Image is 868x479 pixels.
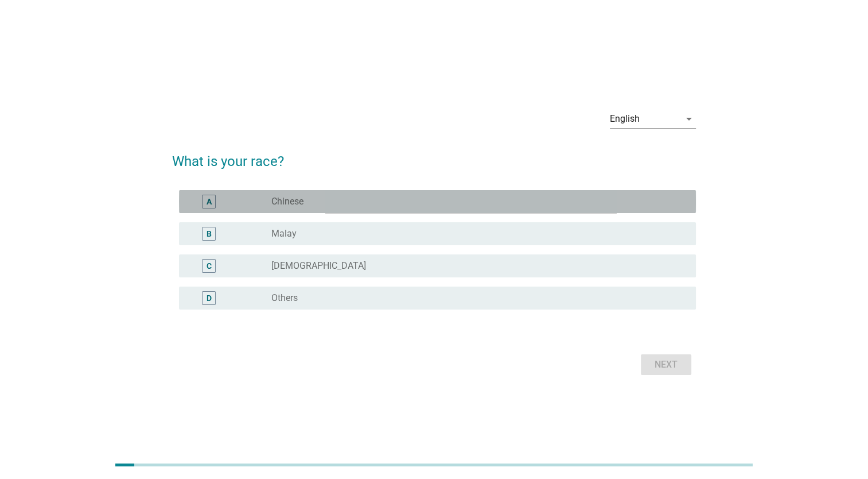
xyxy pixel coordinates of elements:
[207,260,212,272] div: C
[207,228,212,240] div: B
[172,140,696,172] h2: What is your race?
[682,112,696,126] i: arrow_drop_down
[271,292,298,304] label: Others
[271,196,303,207] label: Chinese
[207,196,212,208] div: A
[207,292,212,304] div: D
[271,228,297,239] label: Malay
[271,260,366,272] label: [DEMOGRAPHIC_DATA]
[610,114,640,124] div: English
